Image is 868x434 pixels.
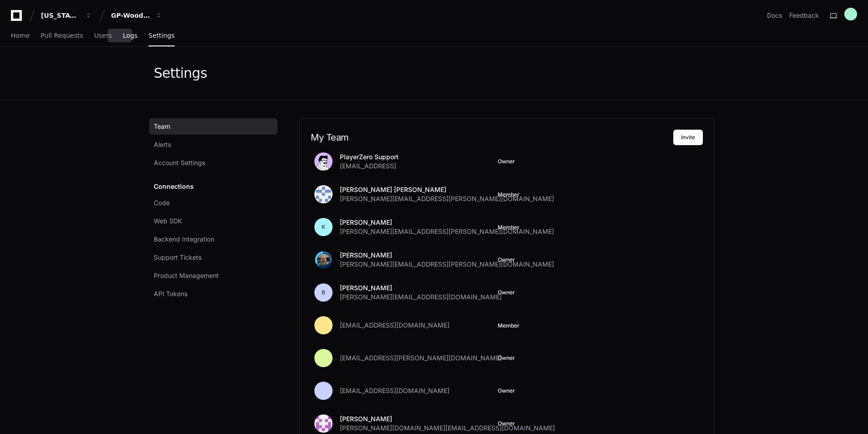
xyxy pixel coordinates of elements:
[498,322,520,329] button: Member
[94,25,112,46] a: Users
[154,122,170,131] span: Team
[498,387,515,394] span: Owner
[498,354,515,362] span: Owner
[498,256,515,263] span: Owner
[340,386,449,395] span: [EMAIL_ADDRESS][DOMAIN_NAME]
[148,33,174,38] span: Settings
[11,25,30,46] a: Home
[37,7,96,24] button: [US_STATE] Pacific
[340,251,554,260] p: [PERSON_NAME]
[154,235,214,244] span: Backend Integration
[498,158,515,165] span: Owner
[149,286,278,302] a: API Tokens
[149,267,278,284] a: Product Management
[40,33,83,38] span: Pull Requests
[149,136,278,153] a: Alerts
[11,33,30,38] span: Home
[789,11,819,20] button: Feedback
[149,213,278,229] a: Web SDK
[340,185,554,194] p: [PERSON_NAME] [PERSON_NAME]
[314,152,333,171] img: avatar
[340,353,502,363] span: [EMAIL_ADDRESS][PERSON_NAME][DOMAIN_NAME]
[498,191,520,198] button: Member
[322,289,325,296] h1: B
[111,11,150,20] div: GP-WoodDuck 2.0
[149,118,278,135] a: Team
[149,231,278,247] a: Backend Integration
[340,194,554,203] span: [PERSON_NAME][EMAIL_ADDRESS][PERSON_NAME][DOMAIN_NAME]
[311,132,673,143] h2: My Team
[498,420,515,427] span: Owner
[340,161,396,171] span: [EMAIL_ADDRESS]
[314,185,333,203] img: 168196587
[767,11,782,20] a: Docs
[340,424,555,433] span: [PERSON_NAME][DOMAIN_NAME][EMAIL_ADDRESS][DOMAIN_NAME]
[673,130,703,145] button: Invite
[154,158,205,167] span: Account Settings
[314,251,333,269] img: avatar
[340,414,555,424] p: [PERSON_NAME]
[149,249,278,266] a: Support Tickets
[123,25,137,46] a: Logs
[498,224,520,231] button: Member
[154,198,170,207] span: Code
[123,33,137,38] span: Logs
[340,293,502,302] span: [PERSON_NAME][EMAIL_ADDRESS][DOMAIN_NAME]
[340,227,554,236] span: [PERSON_NAME][EMAIL_ADDRESS][PERSON_NAME][DOMAIN_NAME]
[148,25,174,46] a: Settings
[154,271,219,280] span: Product Management
[154,217,182,226] span: Web SDK
[340,283,502,293] p: [PERSON_NAME]
[340,218,554,227] p: [PERSON_NAME]
[154,65,207,81] div: Settings
[107,7,166,24] button: GP-WoodDuck 2.0
[40,25,83,46] a: Pull Requests
[94,33,112,38] span: Users
[340,152,399,161] p: PlayerZero Support
[314,414,333,433] img: 177656926
[322,223,325,231] h1: K
[154,289,187,298] span: API Tokens
[41,11,80,20] div: [US_STATE] Pacific
[154,253,202,262] span: Support Tickets
[149,155,278,171] a: Account Settings
[498,289,515,296] span: Owner
[149,195,278,211] a: Code
[154,140,171,149] span: Alerts
[340,260,554,269] span: [PERSON_NAME][EMAIL_ADDRESS][PERSON_NAME][DOMAIN_NAME]
[340,321,449,330] span: [EMAIL_ADDRESS][DOMAIN_NAME]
